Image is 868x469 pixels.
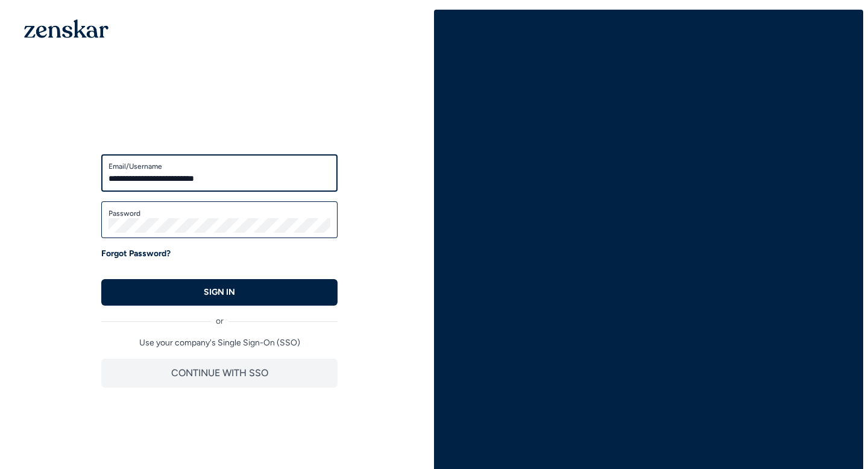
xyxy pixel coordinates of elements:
[108,209,330,218] label: Password
[108,162,330,171] label: Email/Username
[101,279,338,306] button: SIGN IN
[101,359,338,388] button: CONTINUE WITH SSO
[101,248,171,260] a: Forgot Password?
[24,19,108,38] img: 1OGAJ2xQqyY4LXKgY66KYq0eOWRCkrZdAb3gUhuVAqdWPZE9SRJmCz+oDMSn4zDLXe31Ii730ItAGKgCKgCCgCikA4Av8PJUP...
[101,306,338,327] div: or
[204,286,235,298] p: SIGN IN
[101,337,338,349] p: Use your company's Single Sign-On (SSO)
